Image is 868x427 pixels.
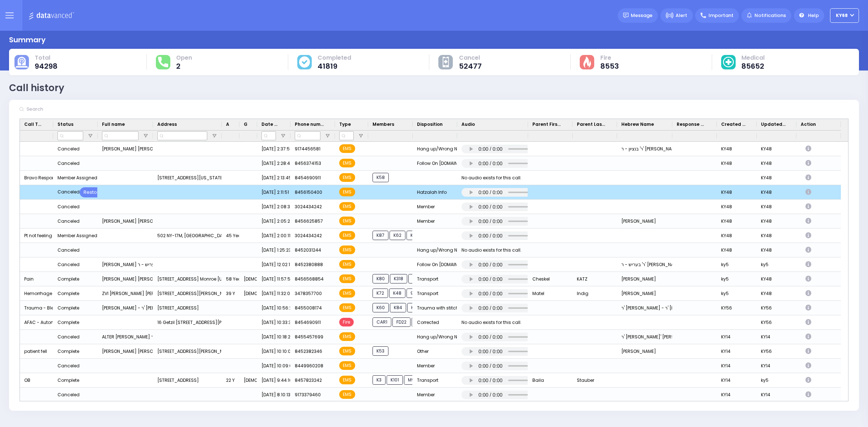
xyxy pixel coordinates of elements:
span: M9 [404,375,418,385]
div: Hatzalah Info [413,185,457,200]
input: Search [24,102,133,116]
div: Press SPACE to select this row. [20,257,841,272]
span: 41819 [318,63,351,70]
div: Corrected [413,315,457,330]
div: Pain [20,272,53,286]
div: Press SPACE to select this row. [20,229,841,243]
span: Parent Last Name [577,121,607,128]
span: 8456374153 [295,160,321,166]
div: Member [413,200,457,214]
div: KY14 [717,330,757,344]
span: Cancel [459,54,482,61]
span: K84 [390,303,406,312]
span: K53 [373,346,388,356]
div: Stauber [573,373,617,388]
span: EMS [339,231,355,240]
div: KY14 [757,330,796,344]
span: 8452031244 [295,247,321,253]
div: Canceled [58,144,80,154]
div: [STREET_ADDRESS] [153,373,222,388]
span: K80 [373,274,389,283]
span: EMS [339,217,355,225]
div: Canceled [58,187,80,197]
div: Canceled [58,245,80,255]
div: Press SPACE to select this row. [20,388,841,402]
img: total-response.svg [158,57,168,67]
div: KY56 [717,301,757,315]
img: other-cause.svg [443,57,449,68]
div: 502 NY-17M, [GEOGRAPHIC_DATA], [GEOGRAPHIC_DATA] [153,229,222,243]
span: Fire [339,318,354,326]
div: KY48 [757,214,796,229]
div: [DATE] 2:00:11 PM [257,229,290,243]
div: Press SPACE to select this row. [20,243,841,257]
div: ר' [PERSON_NAME] - ר' [PERSON_NAME] [617,301,672,315]
div: [DATE] 2:13:45 PM [257,171,290,185]
div: Press SPACE to select this row. [20,315,841,330]
button: Open Filter Menu [212,133,217,139]
span: EMS [339,390,355,399]
div: Summary [9,34,46,45]
span: EMS [339,361,355,370]
span: 8449960208 [295,363,323,369]
span: Notifications [754,12,786,19]
span: EMS [339,188,355,196]
div: [DEMOGRAPHIC_DATA] [239,286,257,301]
div: KY48 [757,272,796,286]
span: EMS [339,347,355,355]
span: Full name [102,121,125,128]
div: ky5 [757,373,796,388]
div: KY48 [717,142,757,156]
span: EMS [339,332,355,341]
span: 2 [176,63,192,70]
span: K58 [373,173,389,182]
div: Press SPACE to select this row. [20,344,841,359]
div: Pt not feeling well [20,229,53,243]
span: Alert [676,12,687,19]
div: Press SPACE to select this row. [20,359,841,373]
span: Members [373,121,394,128]
div: KY48 [717,200,757,214]
span: Fire [600,54,619,61]
span: Phone number [295,121,325,128]
span: K72 [373,289,388,298]
div: ALTER [PERSON_NAME] ר' [PERSON_NAME]' [PERSON_NAME] [98,330,153,344]
div: KY14 [717,359,757,373]
div: KY56 [757,315,796,330]
span: EMS [339,173,355,182]
span: 9174456581 [295,146,320,152]
div: KY48 [757,243,796,257]
div: [DATE] 10:09:03 AM [257,359,290,373]
span: 85652 [741,63,765,70]
div: ky5 [717,272,757,286]
div: 39 Y [222,286,239,301]
span: Type [339,121,351,128]
span: Message [631,12,652,19]
div: Bravo Response - BLS Medical B [20,171,53,185]
button: Open Filter Menu [280,133,286,139]
span: EMS [339,303,355,312]
div: Transport [413,272,457,286]
div: 58 Year [222,272,239,286]
div: KY48 [757,185,796,200]
div: AFAC - Automatic Alarm Comm - Automatic Alarm-Comm/Multi [20,315,53,330]
div: [PERSON_NAME] [617,344,672,359]
div: Press SPACE to select this row. [20,156,841,171]
div: Press SPACE to deselect this row. [20,185,841,200]
div: KY48 [757,156,796,171]
span: Parent First Name [532,121,562,128]
span: CAR2 [412,317,431,327]
div: Canceled [58,202,80,212]
div: Trauma with stitches [413,301,457,315]
span: Address [157,121,177,128]
span: K87 [373,231,388,240]
div: Transport [413,286,457,301]
div: [DEMOGRAPHIC_DATA] [239,272,257,286]
div: Hang up/Wrong Number [413,142,457,156]
span: Status [58,121,73,128]
a: Restore [80,187,106,197]
div: [PERSON_NAME] [617,286,672,301]
span: 9173379460 [295,392,321,398]
span: ky68 [836,12,848,19]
